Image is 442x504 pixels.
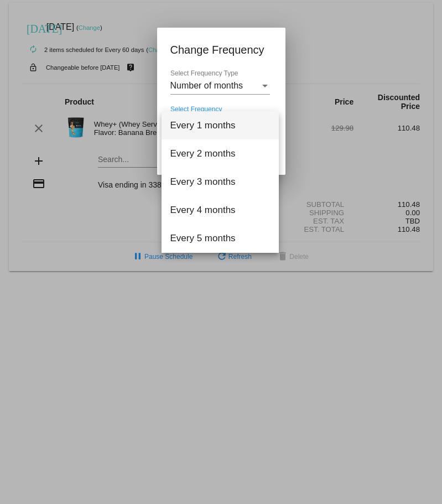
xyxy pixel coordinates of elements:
[170,196,270,224] span: Every 4 months
[170,168,270,196] span: Every 3 months
[170,139,270,168] span: Every 2 months
[170,111,270,139] span: Every 1 months
[170,252,270,280] span: Every 6 months
[170,224,270,252] span: Every 5 months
